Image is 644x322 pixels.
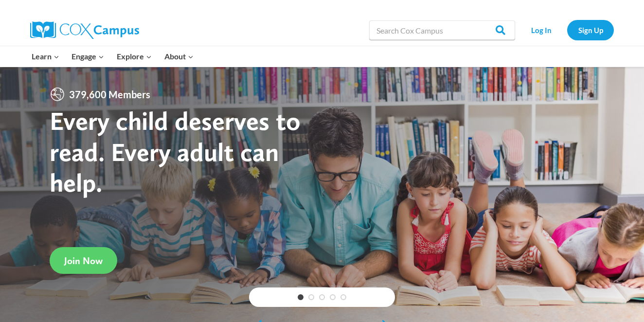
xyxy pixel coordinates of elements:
img: Cox Campus [30,21,139,39]
a: Sign Up [567,20,614,40]
span: Engage [72,50,104,63]
a: 3 [319,294,325,300]
a: 5 [340,294,346,300]
a: Join Now [50,247,117,274]
nav: Secondary Navigation [520,20,614,40]
a: Log In [520,20,562,40]
a: 1 [298,294,304,300]
span: Learn [32,50,59,63]
strong: Every child deserves to read. Every adult can help. [50,105,301,198]
span: Join Now [64,255,103,267]
a: 2 [308,294,314,300]
span: Explore [117,50,152,63]
a: 4 [330,294,336,300]
span: 379,600 Members [65,87,154,102]
input: Search Cox Campus [369,20,515,40]
nav: Primary Navigation [25,46,199,67]
span: About [164,50,194,63]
